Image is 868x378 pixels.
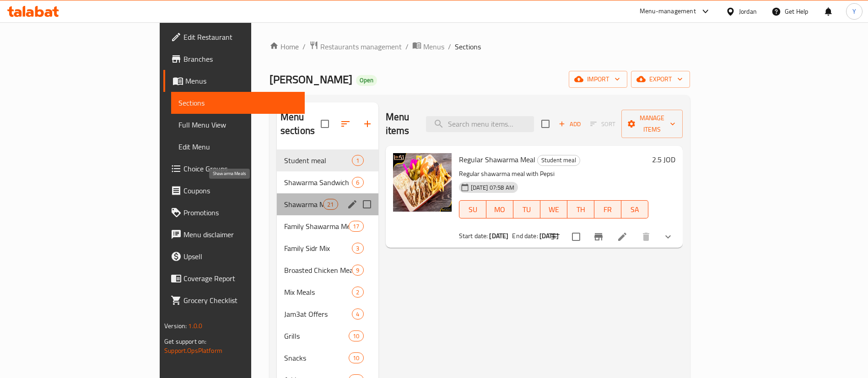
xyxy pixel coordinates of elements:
[555,117,584,131] span: Add item
[163,289,305,311] a: Grocery Checklist
[538,155,580,165] span: Student meal
[284,265,352,276] div: Broasted Chicken Meals
[171,114,305,136] a: Full Menu View
[188,320,202,332] span: 1.0.0
[539,230,559,242] b: [DATE]
[277,259,378,281] div: Broasted Chicken Meals9
[185,75,297,86] span: Menus
[513,200,540,218] button: TU
[557,119,582,129] span: Add
[164,335,206,347] span: Get support on:
[183,207,297,218] span: Promotions
[467,183,518,192] span: [DATE] 07:58 AM
[426,116,534,132] input: search
[455,41,481,52] span: Sections
[277,281,378,303] div: Mix Meals2
[352,177,363,188] div: items
[284,352,349,363] span: Snacks
[459,230,488,242] span: Start date:
[284,287,352,298] span: Mix Meals
[284,330,349,341] div: Grills
[569,71,627,88] button: import
[183,163,297,174] span: Choice Groups
[512,230,538,242] span: End date:
[459,168,648,180] p: Regular shawarma meal with Pepsi
[567,200,594,218] button: TH
[739,6,757,16] div: Jordan
[284,155,352,166] span: Student meal
[171,136,305,158] a: Edit Menu
[163,158,305,180] a: Choice Groups
[163,26,305,48] a: Edit Restaurant
[663,231,674,242] svg: Show Choices
[352,178,363,187] span: 6
[566,227,586,246] span: Select to update
[405,41,409,52] li: /
[352,156,363,165] span: 1
[621,110,683,138] button: Manage items
[178,119,297,130] span: Full Menu View
[309,41,402,53] a: Restaurants management
[270,41,690,53] nav: breadcrumb
[320,41,402,52] span: Restaurants management
[571,203,591,216] span: TH
[349,354,363,362] span: 10
[284,199,323,210] span: Shawarma Meals
[277,149,378,171] div: Student meal1
[545,226,566,248] button: sort-choices
[489,230,508,242] b: [DATE]
[323,200,337,209] span: 21
[315,114,334,133] span: Select all sections
[323,199,338,210] div: items
[284,221,349,232] span: Family Shawarma Meals
[171,92,305,114] a: Sections
[459,200,486,218] button: SU
[349,352,363,363] div: items
[164,345,222,357] a: Support.OpsPlatform
[588,226,609,248] button: Branch-specific-item
[277,171,378,193] div: Shawarma Sandwich6
[277,347,378,369] div: Snacks10
[540,200,567,218] button: WE
[621,200,648,218] button: SA
[284,177,352,188] span: Shawarma Sandwich
[163,202,305,224] a: Promotions
[640,6,696,17] div: Menu-management
[284,243,352,254] span: Family Sidr Mix
[277,193,378,215] div: Shawarma Meals21edit
[163,245,305,267] a: Upsell
[352,243,363,254] div: items
[598,203,618,216] span: FR
[334,113,356,135] span: Sort sections
[490,203,510,216] span: MO
[163,48,305,70] a: Branches
[352,310,363,319] span: 4
[463,203,483,216] span: SU
[163,70,305,92] a: Menus
[284,309,352,319] span: Jam3at Offers
[412,41,444,53] a: Menus
[625,203,645,216] span: SA
[163,180,305,202] a: Coupons
[183,251,297,262] span: Upsell
[584,117,621,131] span: Select section first
[617,231,628,242] a: Edit menu item
[277,237,378,259] div: Family Sidr Mix3
[386,110,415,138] h2: Menu items
[163,224,305,245] a: Menu disclaimer
[183,53,297,64] span: Branches
[352,265,363,276] div: items
[635,226,657,248] button: delete
[629,112,675,135] span: Manage items
[352,266,363,275] span: 9
[183,295,297,306] span: Grocery Checklist
[352,155,363,166] div: items
[277,303,378,325] div: Jam3at Offers4
[277,325,378,347] div: Grills10
[517,203,537,216] span: TU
